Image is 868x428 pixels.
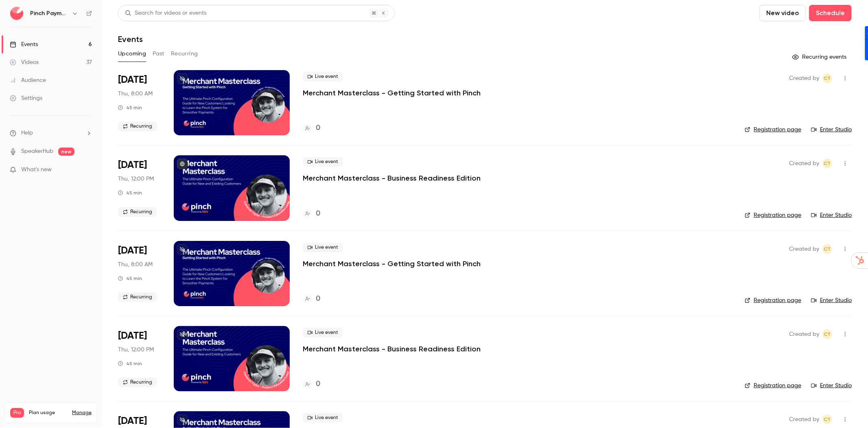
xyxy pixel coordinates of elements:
[118,241,161,306] div: Sep 18 Thu, 8:00 AM (Australia/Brisbane)
[824,415,831,424] span: CT
[316,123,320,134] h4: 0
[789,415,819,424] span: Created by
[303,208,320,219] a: 0
[118,260,153,269] span: Thu, 8:00 AM
[822,73,832,83] span: Cameron Taylor
[118,326,161,391] div: Oct 2 Thu, 12:00 PM (Australia/Brisbane)
[303,328,343,338] span: Live event
[21,165,52,174] span: What's new
[118,207,157,217] span: Recurring
[811,126,852,134] a: Enter Studio
[118,244,147,257] span: [DATE]
[316,379,320,390] h4: 0
[303,413,343,423] span: Live event
[824,159,831,168] span: CT
[303,72,343,82] span: Live event
[118,329,147,342] span: [DATE]
[21,147,53,156] a: SpeakerHub
[10,129,92,137] li: help-dropdown-opener
[118,121,157,131] span: Recurring
[789,329,819,339] span: Created by
[58,148,74,156] span: new
[118,90,153,98] span: Thu, 8:00 AM
[759,5,806,21] button: New video
[118,346,154,354] span: Thu, 12:00 PM
[303,293,320,304] a: 0
[745,126,801,134] a: Registration page
[10,40,38,49] div: Events
[118,70,161,135] div: Aug 21 Thu, 8:00 AM (Australia/Brisbane)
[811,296,852,304] a: Enter Studio
[824,73,831,83] span: CT
[745,211,801,219] a: Registration page
[303,243,343,252] span: Live event
[118,104,142,111] div: 45 min
[118,34,143,44] h1: Events
[303,344,481,354] a: Merchant Masterclass - Business Readiness Edition
[745,382,801,390] a: Registration page
[316,208,320,219] h4: 0
[303,259,481,269] a: Merchant Masterclass - Getting Started with Pinch
[745,296,801,304] a: Registration page
[29,410,67,416] span: Plan usage
[153,47,164,60] button: Past
[10,94,42,102] div: Settings
[316,293,320,304] h4: 0
[82,166,92,174] iframe: Noticeable Trigger
[789,51,852,64] button: Recurring events
[118,415,147,428] span: [DATE]
[118,360,142,367] div: 45 min
[118,47,146,60] button: Upcoming
[789,159,819,168] span: Created by
[822,159,832,168] span: Cameron Taylor
[303,123,320,134] a: 0
[21,129,33,137] span: Help
[118,292,157,302] span: Recurring
[118,175,154,183] span: Thu, 12:00 PM
[10,76,46,84] div: Audience
[118,377,157,387] span: Recurring
[10,58,39,66] div: Videos
[303,379,320,390] a: 0
[789,244,819,254] span: Created by
[811,382,852,390] a: Enter Studio
[118,73,147,86] span: [DATE]
[824,329,831,339] span: CT
[303,88,481,98] a: Merchant Masterclass - Getting Started with Pinch
[30,9,68,18] h6: Pinch Payments
[822,244,832,254] span: Cameron Taylor
[303,173,481,183] a: Merchant Masterclass - Business Readiness Edition
[118,159,147,172] span: [DATE]
[72,410,92,416] a: Manage
[822,329,832,339] span: Cameron Taylor
[118,155,161,221] div: Sep 4 Thu, 12:00 PM (Australia/Brisbane)
[824,244,831,254] span: CT
[789,73,819,83] span: Created by
[809,5,852,21] button: Schedule
[811,211,852,219] a: Enter Studio
[118,190,142,196] div: 45 min
[125,9,206,18] div: Search for videos or events
[303,157,343,167] span: Live event
[10,7,23,20] img: Pinch Payments
[10,408,24,418] span: Pro
[822,415,832,424] span: Cameron Taylor
[118,275,142,282] div: 45 min
[171,47,198,60] button: Recurring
